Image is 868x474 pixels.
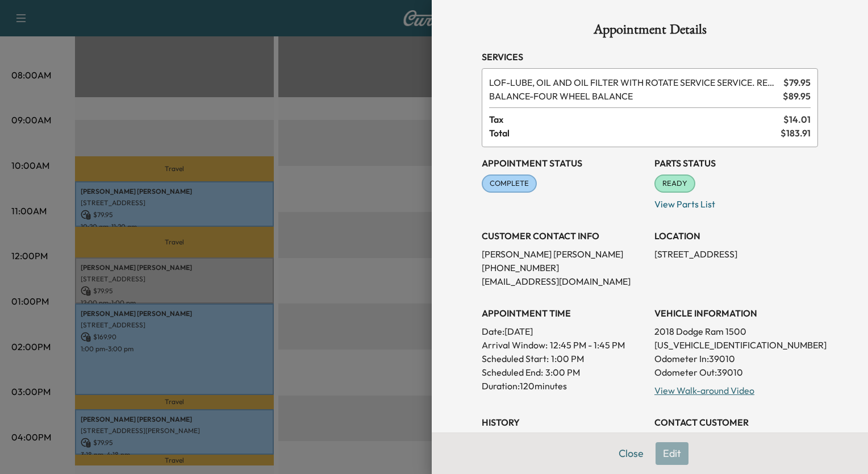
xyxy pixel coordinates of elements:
[489,76,779,89] span: LUBE, OIL AND OIL FILTER WITH ROTATE SERVICE SERVICE. RESET OIL LIFE MONITOR. HAZARDOUS WASTE FEE...
[654,338,818,352] p: [US_VEHICLE_IDENTIFICATION_NUMBER]
[783,113,811,126] span: $ 14.01
[482,261,645,275] p: [PHONE_NUMBER]
[482,156,645,170] h3: Appointment Status
[482,415,645,429] h3: History
[489,126,781,140] span: Total
[654,193,818,211] p: View Parts List
[482,338,645,352] p: Arrival Window:
[482,352,549,365] p: Scheduled Start:
[482,325,645,338] p: Date: [DATE]
[783,89,811,103] span: $ 89.95
[482,379,645,393] p: Duration: 120 minutes
[654,325,818,338] p: 2018 Dodge Ram 1500
[482,275,645,288] p: [EMAIL_ADDRESS][DOMAIN_NAME]
[551,352,584,365] p: 1:00 PM
[781,126,811,140] span: $ 183.91
[545,365,580,379] p: 3:00 PM
[550,338,625,352] span: 12:45 PM - 1:45 PM
[654,352,818,365] p: Odometer In: 39010
[611,442,651,465] button: Close
[482,365,543,379] p: Scheduled End:
[654,229,818,243] h3: LOCATION
[654,306,818,320] h3: VEHICLE INFORMATION
[489,113,783,126] span: Tax
[654,415,818,429] h3: CONTACT CUSTOMER
[482,306,645,320] h3: APPOINTMENT TIME
[483,178,536,189] span: COMPLETE
[654,247,818,261] p: [STREET_ADDRESS]
[654,385,754,396] a: View Walk-around Video
[783,76,811,89] span: $ 79.95
[482,23,818,41] h1: Appointment Details
[482,229,645,243] h3: CUSTOMER CONTACT INFO
[482,50,818,64] h3: Services
[654,365,818,379] p: Odometer Out: 39010
[654,156,818,170] h3: Parts Status
[489,89,778,103] span: FOUR WHEEL BALANCE
[656,178,694,189] span: READY
[482,247,645,261] p: [PERSON_NAME] [PERSON_NAME]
